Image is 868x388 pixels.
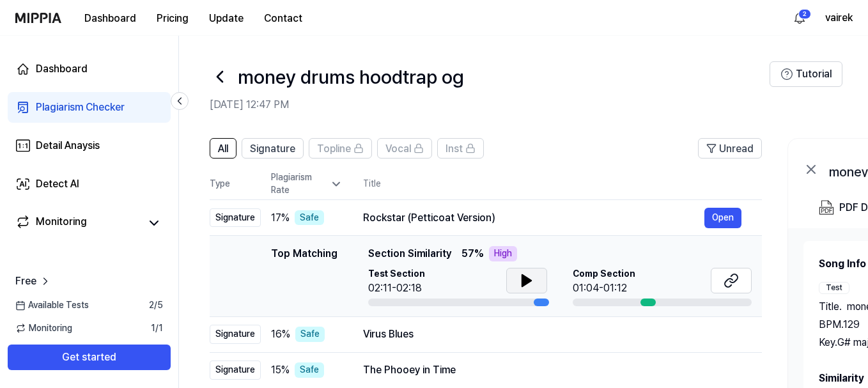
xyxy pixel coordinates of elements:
div: Top Matching [271,246,337,306]
h1: money drums hoodtrap og [238,63,464,90]
h2: [DATE] 12:47 PM [210,97,770,113]
span: 1 / 1 [151,322,163,335]
div: Rockstar (Petticoat Version) [363,210,704,226]
a: Monitoring [15,214,140,232]
div: High [489,246,517,261]
span: 17 % [271,210,290,226]
button: Vocal [377,138,432,159]
button: vairek [825,10,853,26]
a: Dashboard [8,54,171,84]
span: Vocal [385,141,411,157]
span: Monitoring [15,322,72,335]
img: logo [15,13,61,23]
span: Comp Section [573,268,635,281]
span: Title . [819,299,842,314]
span: Available Tests [15,299,89,312]
span: 57 % [461,246,484,261]
th: Type [210,169,261,200]
a: Detect AI [8,169,171,199]
a: Detail Anaysis [8,130,171,161]
div: 2 [798,9,811,19]
span: 15 % [271,362,290,378]
a: Update [199,1,254,36]
div: Safe [295,362,324,378]
button: Get started [8,345,171,370]
span: 2 / 5 [149,299,163,312]
div: 01:04-01:12 [573,281,635,296]
span: All [218,141,228,157]
span: Inst [446,141,463,157]
button: Signature [242,138,304,159]
button: 알림2 [789,8,810,28]
span: Free [15,274,36,289]
div: Monitoring [36,214,87,232]
div: Safe [295,210,324,226]
a: Plagiarism Checker [8,92,171,123]
div: Plagiarism Rate [271,171,343,196]
div: Virus Blues [363,327,741,342]
button: Contact [254,6,313,31]
div: Test [819,282,849,294]
span: Test Section [368,268,425,281]
button: Topline [309,138,372,159]
div: Signature [210,208,261,228]
div: Detect AI [36,176,79,192]
button: Tutorial [770,61,842,87]
span: Section Similarity [368,246,451,261]
button: All [210,138,236,159]
span: Unread [719,141,754,157]
div: The Phooey in Time [363,362,741,378]
span: 16 % [271,327,290,342]
button: Update [199,6,254,31]
img: 알림 [792,10,807,26]
img: PDF Download [819,200,834,215]
button: Open [704,208,741,228]
div: Signature [210,325,261,344]
div: Safe [295,327,325,342]
button: Inst [437,138,484,159]
div: Dashboard [36,61,88,77]
span: Signature [250,141,295,157]
div: Detail Anaysis [36,138,100,153]
div: Signature [210,361,261,380]
button: Dashboard [74,6,146,31]
th: Title [363,169,762,199]
button: Unread [698,138,762,159]
div: 02:11-02:18 [368,281,425,296]
a: Free [15,274,52,289]
span: Topline [317,141,351,157]
button: Pricing [146,6,199,31]
div: Plagiarism Checker [36,100,125,115]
